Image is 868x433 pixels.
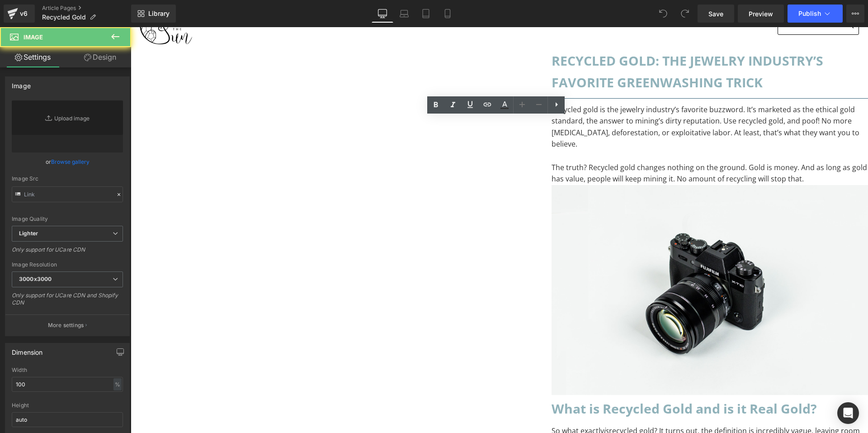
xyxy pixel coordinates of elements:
[24,33,43,41] span: Image
[421,135,737,158] p: The truth? Recycled gold changes nothing on the ground. Gold is money. And as long as gold has va...
[415,5,437,23] a: Tablet
[421,371,737,392] div: To enrich screen reader interactions, please activate Accessibility in Grammarly extension settings
[654,5,672,23] button: Undo
[42,14,86,21] span: Recycled Gold
[19,230,38,237] b: Lighter
[12,292,123,312] div: Only support for UCare CDN and Shopify CDN
[788,5,843,23] button: Publish
[12,377,123,392] input: auto
[708,9,723,19] span: Save
[5,314,129,336] button: More settings
[131,5,176,23] a: New Library
[798,10,821,17] span: Publish
[846,5,864,23] button: More
[4,5,35,23] a: v6
[42,5,131,12] a: Article Pages
[421,398,737,433] p: So what exactly recycled gold? It turns out, the definition is incredibly vague, leaving room for...
[393,5,415,23] a: Laptop
[12,176,123,182] div: Image Src
[131,27,868,433] iframe: To enrich screen reader interactions, please activate Accessibility in Grammarly extension settings
[372,5,393,23] a: Desktop
[749,9,773,19] span: Preview
[12,157,123,167] div: or
[48,321,84,329] p: More settings
[18,8,29,19] div: v6
[738,5,784,23] a: Preview
[51,154,90,170] a: Browse gallery
[12,412,123,427] input: auto
[12,402,123,409] div: Height
[19,276,52,282] b: 3000x3000
[12,186,123,202] input: Link
[437,5,458,23] a: Mobile
[473,399,478,409] i: is
[421,77,737,123] p: Recycled gold is the jewelry industry’s favorite buzzword. It’s marketed as the ethical gold stan...
[12,246,123,259] div: Only support for UCare CDN
[148,10,170,18] span: Library
[421,77,737,158] div: To enrich screen reader interactions, please activate Accessibility in Grammarly extension settings
[67,47,133,67] a: Design
[113,378,122,390] div: %
[676,5,694,23] button: Redo
[12,367,123,373] div: Width
[421,371,737,392] h2: What is Recycled Gold and is it Real Gold?
[12,343,43,356] div: Dimension
[12,262,123,268] div: Image Resolution
[12,216,123,222] div: Image Quality
[837,402,859,424] div: Open Intercom Messenger
[12,77,31,90] div: Image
